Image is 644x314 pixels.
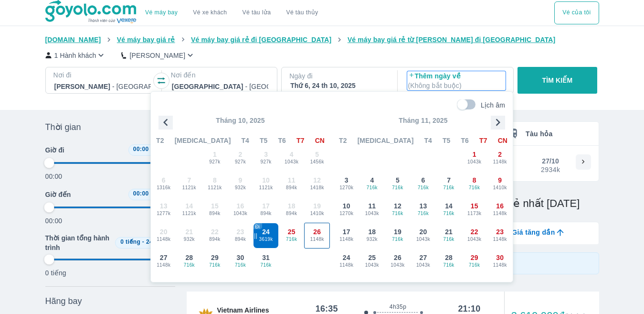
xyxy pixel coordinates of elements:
span: 23 [496,227,504,237]
span: 1148k [334,236,359,243]
div: choose transportation mode [554,1,599,24]
button: 171148k [334,223,359,249]
button: 221043k [462,223,487,249]
button: 31270k [334,171,359,197]
span: 22 [471,227,478,237]
span: 716k [228,261,253,269]
button: 231148k [487,223,513,249]
span: 716k [177,261,202,269]
span: 716k [253,261,278,269]
button: 14716k [436,197,462,223]
span: 29 [211,253,219,262]
span: 28 [185,253,193,262]
span: 1410k [487,184,512,192]
span: 7 [447,175,451,185]
button: Vé của tôi [554,1,599,24]
a: Vé tàu lửa [235,1,279,24]
span: 1148k [487,236,512,243]
span: 716k [462,261,487,269]
span: 15 [471,201,478,211]
span: Hãng bay [45,295,82,307]
p: [PERSON_NAME] [129,51,185,60]
button: 91410k [487,171,513,197]
span: CN [498,136,507,145]
div: choose transportation mode [137,1,326,24]
span: 30 [496,253,504,262]
div: || [254,232,257,239]
button: 29716k [202,249,228,274]
span: 716k [385,210,410,217]
span: T6 [278,136,286,145]
span: 1270k [334,184,359,192]
span: 5 [396,175,400,185]
button: 8716k [462,171,487,197]
p: Thêm ngày về [408,71,505,90]
span: [DOMAIN_NAME] [45,36,101,43]
button: 301148k [487,249,513,274]
span: 26 [394,253,401,262]
button: 21716k [436,223,462,249]
span: 4 [370,175,374,185]
span: 11 [368,201,376,211]
span: T5 [443,136,450,145]
span: 716k [411,210,436,217]
span: 12 [394,201,401,211]
span: 1148k [305,236,329,243]
div: 27/10 [542,156,559,166]
button: 25716k [279,223,305,249]
button: 5716k [385,171,411,197]
button: 28716k [177,249,202,274]
button: 18932k [359,223,385,249]
p: Nơi đến [171,70,269,80]
span: 1148k [487,210,512,217]
span: 1148k [151,261,176,269]
span: 31 [262,253,270,262]
span: 21 [445,227,453,237]
button: 241148k [334,249,359,274]
span: T6 [461,136,469,145]
button: 111043k [359,197,385,223]
span: 28 [445,253,453,262]
span: 716k [436,184,461,192]
button: 11043k [462,145,487,171]
span: 2 [498,150,502,159]
span: 0 tiếng [120,238,140,245]
span: 14 [445,201,453,211]
span: 20 [420,227,427,237]
p: Tháng 11, 2025 [334,116,513,125]
span: 17 [343,227,350,237]
span: 24 tiếng [146,238,169,245]
span: 1043k [385,261,410,269]
span: 716k [385,184,410,192]
button: [PERSON_NAME] [121,50,195,60]
p: 00:00 [45,172,63,181]
button: 251043k [359,249,385,274]
button: 4716k [359,171,385,197]
span: 1 [473,150,476,159]
span: 8 [473,175,476,185]
span: 1043k [360,210,385,217]
span: 1043k [411,261,436,269]
span: [MEDICAL_DATA] [175,136,231,145]
span: 1043k [462,236,487,243]
button: 1 Hành khách [45,50,106,60]
span: 3619k [253,236,278,243]
span: 1148k [487,158,512,166]
button: 28716k [436,249,462,274]
span: Giá tăng dần [512,227,555,237]
span: [MEDICAL_DATA] [358,136,414,145]
p: Nơi đi [53,70,152,80]
span: 18 [368,227,376,237]
span: T5 [260,136,267,145]
nav: breadcrumb [45,35,599,44]
span: Vé máy bay giá rẻ đi [GEOGRAPHIC_DATA] [191,36,331,43]
p: 00:00 [45,216,63,226]
span: 3 [345,175,348,185]
p: Lịch âm [481,100,505,110]
span: T4 [424,136,432,145]
span: 10 [343,201,350,211]
span: 716k [202,261,227,269]
span: Giờ đi [45,145,64,155]
span: 19 [394,227,401,237]
span: 00:00 [133,190,149,197]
